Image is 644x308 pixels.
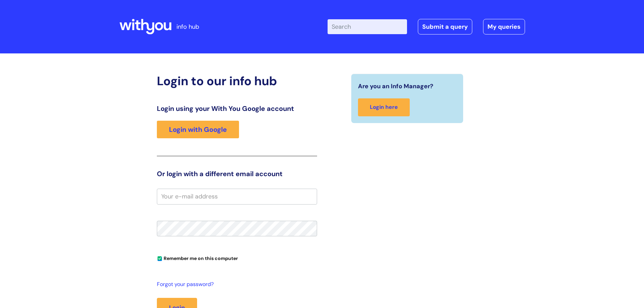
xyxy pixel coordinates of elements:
a: Login with Google [157,121,239,138]
a: My queries [483,19,525,34]
a: Submit a query [418,19,472,34]
p: info hub [176,21,199,32]
div: You can uncheck this option if you're logging in from a shared device [157,253,317,263]
input: Search [328,19,407,34]
input: Remember me on this computer [158,257,162,261]
label: Remember me on this computer [157,254,238,261]
a: Login here [358,98,410,116]
h2: Login to our info hub [157,74,317,88]
h3: Or login with a different email account [157,170,317,178]
a: Forgot your password? [157,280,314,289]
input: Your e-mail address [157,189,317,204]
h3: Login using your With You Google account [157,104,317,113]
span: Are you an Info Manager? [358,81,433,92]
